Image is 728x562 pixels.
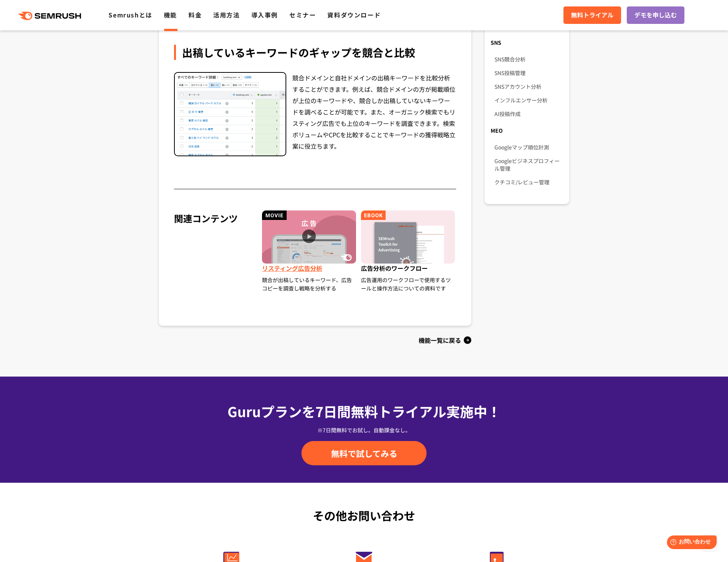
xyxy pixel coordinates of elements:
[351,401,501,421] span: 無料トライアル実施中！
[494,107,563,121] a: AI投稿作成
[251,10,278,19] a: 導入事例
[175,73,286,155] img: リスティング広告分析 ギャップ分析
[188,10,202,19] a: 料金
[174,45,456,60] div: 出稿しているキーワードのギャップを競合と比較
[494,154,563,175] a: Googleビジネスプロフィール管理
[165,401,563,421] div: Guruプランを7日間
[571,10,613,20] span: 無料トライアル
[301,441,427,465] a: 無料で試してみる
[361,264,456,276] span: 広告分析のワークフロー
[174,210,256,306] div: 関連コンテンツ
[262,276,357,292] div: 競合が出稿しているキーワード、広告コピーを調査し戦略を分析する
[164,10,177,19] a: 機能
[361,276,456,292] div: 広告運用のワークフローで使用するツールと操作方法についての資料です
[494,93,563,107] a: インフルエンサー分析
[494,80,563,93] a: SNSアカウント分析
[627,6,684,24] a: デモを申し込む
[159,334,471,346] a: 機能一覧に戻る
[108,10,152,19] a: Semrushとは
[331,447,397,459] span: 無料で試してみる
[494,66,563,80] a: SNS投稿管理
[563,6,621,24] a: 無料トライアル
[494,52,563,66] a: SNS競合分析
[485,124,569,137] div: MEO
[485,36,569,49] div: SNS
[165,507,563,524] div: その他お問い合わせ
[494,140,563,154] a: Googleマップ順位計測
[661,532,720,554] iframe: Help widget launcher
[327,10,381,19] a: 資料ダウンロード
[165,426,563,434] div: ※7日間無料でお試し。自動課金なし。
[289,10,316,19] a: セミナー
[213,10,240,19] a: 活用方法
[260,210,359,292] a: リスティング広告分析 競合が出稿しているキーワード、広告コピーを調査し戦略を分析する
[262,264,357,276] span: リスティング広告分析
[634,10,677,20] span: デモを申し込む
[292,72,456,156] div: 競合ドメインと自社ドメインの出稿キーワードを比較分析することができます。例えば、競合ドメインの方が掲載順位が上位のキーワードや、競合しか出稿していないキーワードを調べることが可能です。また、オー...
[359,210,458,306] a: 広告分析のワークフロー 広告運用のワークフローで使用するツールと操作方法についての資料です
[494,175,563,189] a: クチコミ/レビュー管理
